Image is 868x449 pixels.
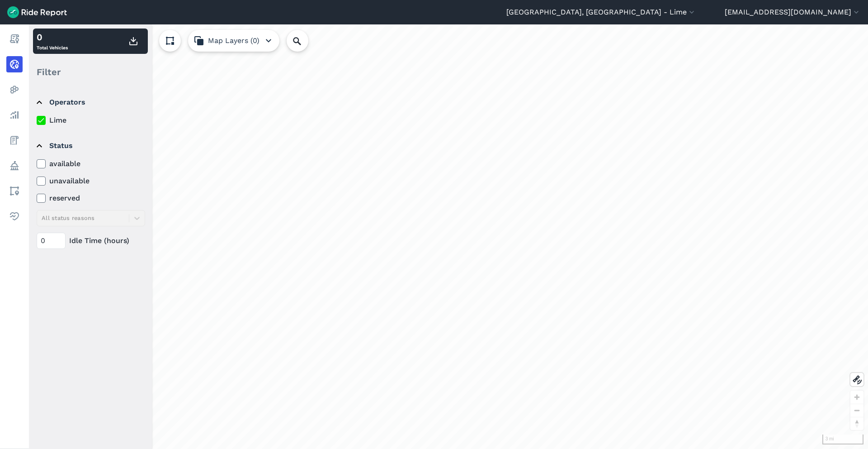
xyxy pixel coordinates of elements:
button: [GEOGRAPHIC_DATA], [GEOGRAPHIC_DATA] - Lime [506,7,696,18]
div: 0 [37,30,68,44]
a: Health [6,208,23,224]
input: Search Location or Vehicles [287,30,323,52]
div: Total Vehicles [37,30,68,52]
summary: Status [37,133,144,158]
label: Lime [37,115,145,126]
div: Filter [33,58,148,86]
a: Analyze [6,107,23,123]
a: Fees [6,132,23,148]
a: Policy [6,158,23,174]
a: Areas [6,183,23,199]
a: Heatmaps [6,81,23,98]
label: available [37,158,145,169]
a: Realtime [6,56,23,72]
div: loading [29,24,868,449]
label: reserved [37,193,145,204]
button: Map Layers (0) [188,30,279,52]
a: Report [6,31,23,47]
img: Ride Report [7,6,67,18]
button: [EMAIL_ADDRESS][DOMAIN_NAME] [725,7,861,18]
label: unavailable [37,176,145,186]
div: Idle Time (hours) [37,233,145,249]
summary: Operators [37,90,144,115]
